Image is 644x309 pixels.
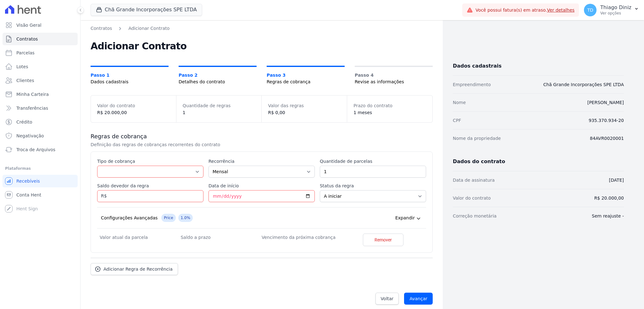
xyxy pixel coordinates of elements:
span: Conta Hent [16,192,41,198]
nav: Progress [91,66,433,85]
span: Crédito [16,119,32,125]
span: Clientes [16,77,34,84]
span: Parcelas [16,50,35,56]
span: Visão Geral [16,22,42,28]
div: Configurações Avançadas [101,215,158,221]
p: Thiago Diniz [600,4,631,11]
dt: Empreendimento [453,81,491,88]
span: Contratos [16,36,38,42]
p: Ver opções [600,11,631,16]
span: Passo 3 [267,72,345,79]
span: Você possui fatura(s) em atraso. [475,7,575,14]
span: 1.0% [178,214,193,222]
span: Regras de cobrança [267,79,345,85]
a: Lotes [3,60,78,73]
dd: 84AVR0020001 [590,135,624,142]
span: TD [587,8,593,12]
dd: 935.370.934-20 [589,117,624,124]
span: Passo 4 [355,72,433,79]
span: Troca de Arquivos [16,146,55,153]
span: Passo 1 [91,72,169,79]
dd: [PERSON_NAME] [587,99,624,106]
dd: 1 [183,109,255,116]
span: Dados cadastrais [91,79,169,85]
a: Parcelas [3,47,78,59]
a: Adicionar Regra de Recorrência [91,263,178,275]
a: Negativação [3,130,78,142]
span: R$ [97,189,107,199]
a: Crédito [3,116,78,128]
span: Detalhes do contrato [179,79,257,85]
a: Clientes [3,74,78,87]
dt: Valor do contrato [453,194,491,202]
a: Minha Carteira [3,88,78,101]
button: Chã Grande Incorporações SPE LTDA [91,4,202,16]
div: Plataformas [5,165,75,172]
h3: Dados do contrato [453,157,624,166]
dd: 1 meses [353,109,426,116]
dt: Valor do contrato [97,102,170,109]
dd: R$ 20.000,00 [594,194,624,202]
span: Voltar [381,295,394,302]
nav: Breadcrumb [91,25,433,32]
span: Negativação [16,133,44,139]
dt: Valor atual da parcela [100,234,180,241]
label: Saldo devedor da regra [97,183,203,189]
dd: R$ 20.000,00 [97,109,170,116]
span: Lotes [16,63,28,70]
span: Revise as informações [355,79,433,85]
dt: CPF [453,117,461,124]
dt: Data de assinatura [453,176,495,184]
dd: R$ 0,00 [268,109,341,116]
dd: [DATE] [609,176,624,184]
a: Troca de Arquivos [3,143,78,156]
span: Recebíveis [16,178,40,184]
a: Conta Hent [3,189,78,201]
span: Minha Carteira [16,91,49,97]
a: Transferências [3,102,78,114]
label: Tipo de cobrança [97,158,203,164]
span: Transferências [16,105,48,111]
span: Remover [375,237,392,243]
button: TD Thiago Diniz Ver opções [579,1,644,19]
dt: Saldo a prazo [180,234,262,241]
h3: Regras de cobrança [91,133,433,140]
label: Quantidade de parcelas [320,158,426,164]
label: Status da regra [320,183,426,189]
a: Adicionar Contrato [128,25,169,32]
label: Recorrência [208,158,315,164]
dd: Chã Grande Incorporações SPE LTDA [543,81,624,88]
dt: Quantidade de regras [183,102,255,109]
dt: Nome da propriedade [453,135,501,142]
dt: Correção monetária [453,212,497,220]
input: Avançar [404,293,433,305]
a: Visão Geral [3,19,78,31]
dd: Sem reajuste - [592,212,624,220]
dt: Valor das regras [268,102,341,109]
a: Ver detalhes [547,8,575,13]
span: Price [161,214,175,222]
span: Adicionar Regra de Recorrência [103,266,173,272]
dt: Vencimento da próxima cobrança [262,234,342,241]
p: Definição das regras de cobranças recorrentes do contrato [91,141,302,148]
a: Contratos [3,33,78,45]
dt: Prazo do contrato [353,102,426,109]
a: Contratos [91,25,112,32]
dt: Nome [453,99,466,106]
a: Remover [363,234,403,246]
h2: Adicionar Contrato [91,42,433,51]
span: Expandir [395,215,415,221]
span: Passo 2 [179,72,257,79]
label: Data de início [208,183,315,189]
h3: Dados cadastrais [453,62,624,70]
a: Voltar [375,293,399,305]
a: Recebíveis [3,175,78,187]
